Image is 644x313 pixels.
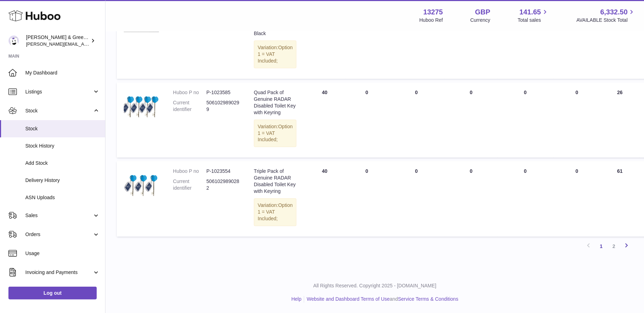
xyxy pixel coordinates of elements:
[600,7,627,17] span: 6,332.50
[595,240,607,253] a: 1
[254,198,296,226] div: Variation:
[517,7,549,24] a: 141.65 Total sales
[25,160,100,167] span: Add Stock
[304,296,458,302] li: and
[124,168,159,203] img: product image
[258,202,292,221] span: Option 1 = VAT Included;
[25,269,92,276] span: Invoicing and Payments
[524,90,527,95] span: 0
[524,168,527,174] span: 0
[254,40,296,68] div: Variation:
[517,17,549,24] span: Total sales
[25,231,92,238] span: Orders
[206,99,240,113] dd: 5061029890299
[607,240,620,253] a: 2
[291,296,302,302] a: Help
[25,143,100,149] span: Stock History
[346,161,388,236] td: 0
[25,89,92,95] span: Listings
[25,125,100,132] span: Stock
[346,82,388,157] td: 0
[445,161,497,236] td: 0
[519,7,541,17] span: 141.65
[173,178,206,191] dt: Current identifier
[124,89,159,124] img: product image
[601,161,639,236] td: 61
[254,168,296,195] div: Triple Pack of Genuine RADAR Disabled Toilet Key with Keyring
[25,107,92,114] span: Stock
[553,82,601,157] td: 0
[419,17,443,24] div: Huboo Ref
[173,168,206,175] dt: Huboo P no
[25,194,100,201] span: ASN Uploads
[470,17,490,24] div: Currency
[8,35,19,46] img: ellen@bluebadgecompany.co.uk
[254,119,296,147] div: Variation:
[8,287,97,299] a: Log out
[398,296,458,302] a: Service Terms & Conditions
[206,178,240,191] dd: 5061029890282
[576,17,636,24] span: AVAILABLE Stock Total
[576,7,636,24] a: 6,332.50 AVAILABLE Stock Total
[206,168,240,175] dd: P-1023554
[303,161,346,236] td: 40
[258,124,292,143] span: Option 1 = VAT Included;
[25,212,92,219] span: Sales
[307,296,389,302] a: Website and Dashboard Terms of Use
[423,7,443,17] strong: 13275
[26,34,89,47] div: [PERSON_NAME] & Green Ltd
[388,161,445,236] td: 0
[601,82,639,157] td: 26
[111,282,638,289] p: All Rights Reserved. Copyright 2025 - [DOMAIN_NAME]
[303,82,346,157] td: 40
[475,7,490,17] strong: GBP
[173,89,206,96] dt: Huboo P no
[25,177,100,184] span: Delivery History
[173,99,206,113] dt: Current identifier
[206,89,240,96] dd: P-1023585
[254,89,296,116] div: Quad Pack of Genuine RADAR Disabled Toilet Key with Keyring
[25,250,100,257] span: Usage
[25,70,100,76] span: My Dashboard
[258,45,292,64] span: Option 1 = VAT Included;
[26,41,141,47] span: [PERSON_NAME][EMAIL_ADDRESS][DOMAIN_NAME]
[388,82,445,157] td: 0
[445,82,497,157] td: 0
[553,161,601,236] td: 0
